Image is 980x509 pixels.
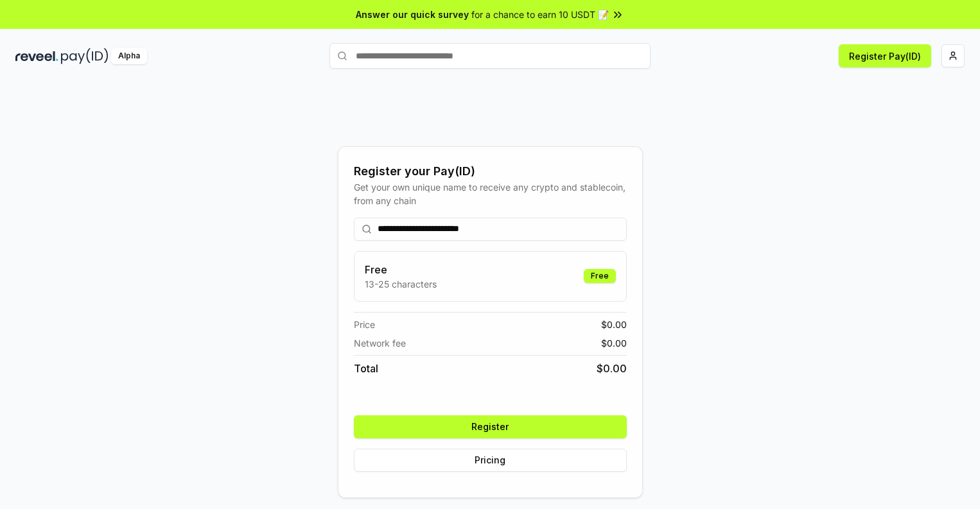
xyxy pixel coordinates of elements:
[584,269,616,283] div: Free
[356,8,469,21] span: Answer our quick survey
[61,48,109,64] img: pay_id
[354,180,627,207] div: Get your own unique name to receive any crypto and stablecoin, from any chain
[365,262,437,277] h3: Free
[354,361,378,376] span: Total
[354,415,627,438] button: Register
[839,44,931,67] button: Register Pay(ID)
[15,48,58,64] img: reveel_dark
[354,336,406,350] span: Network fee
[365,277,437,291] p: 13-25 characters
[601,336,627,350] span: $ 0.00
[354,449,627,472] button: Pricing
[597,361,627,376] span: $ 0.00
[601,318,627,331] span: $ 0.00
[471,8,609,21] span: for a chance to earn 10 USDT 📝
[111,48,147,64] div: Alpha
[354,162,627,180] div: Register your Pay(ID)
[354,318,375,331] span: Price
